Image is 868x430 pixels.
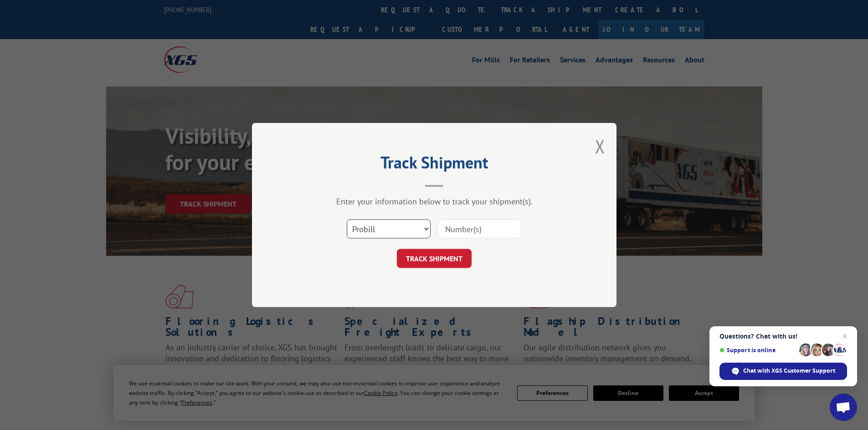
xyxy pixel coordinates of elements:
[437,219,521,238] input: Number(s)
[830,394,857,421] div: Open chat
[719,333,847,340] span: Questions? Chat with us!
[397,249,472,268] button: TRACK SHIPMENT
[298,196,571,207] div: Enter your information below to track your shipment(s).
[595,134,605,158] button: Close modal
[743,367,835,375] span: Chat with XGS Customer Support
[839,331,850,342] span: Close chat
[719,363,847,380] div: Chat with XGS Customer Support
[298,156,571,173] h2: Track Shipment
[719,347,796,354] span: Support is online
